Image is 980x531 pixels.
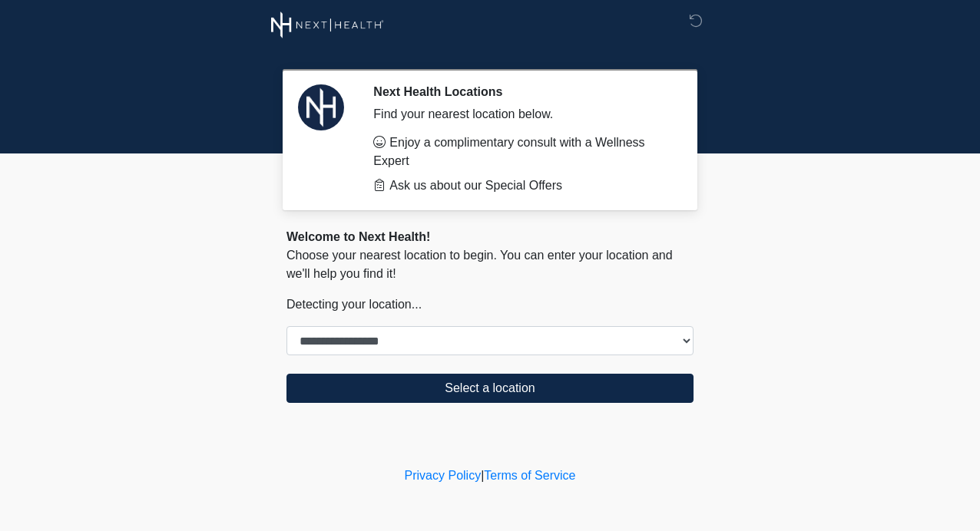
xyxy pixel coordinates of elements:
[373,134,670,170] li: Enjoy a complimentary consult with a Wellness Expert
[373,84,670,99] h2: Next Health Locations
[373,176,670,195] li: Ask us about our Special Offers
[373,105,670,124] div: Find your nearest location below.
[484,469,575,482] a: Terms of Service
[286,374,694,403] button: Select a location
[298,84,344,130] img: Agent Avatar
[405,469,482,482] a: Privacy Policy
[286,298,422,311] span: Detecting your location...
[481,469,484,482] a: |
[286,228,694,246] div: Welcome to Next Health!
[271,12,384,38] img: Next Health Wellness Logo
[286,249,673,280] span: Choose your nearest location to begin. You can enter your location and we'll help you find it!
